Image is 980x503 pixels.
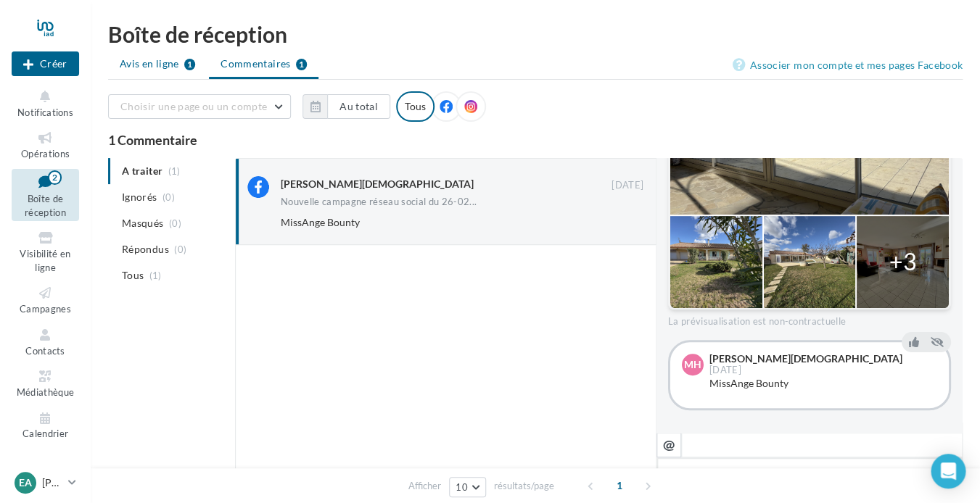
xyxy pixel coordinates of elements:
span: [DATE] [709,365,741,375]
div: Tous [396,91,435,122]
a: Associer mon compte et mes pages Facebook [733,57,963,74]
a: EA [PERSON_NAME] [12,469,79,496]
span: Calendrier [22,428,68,440]
span: Tous [122,268,144,283]
button: Au total [302,94,390,119]
span: Médiathèque [17,386,75,398]
button: 10 [449,477,486,497]
div: 2 [48,170,62,185]
div: [PERSON_NAME][DEMOGRAPHIC_DATA] [281,177,474,191]
a: Campagnes [12,282,79,317]
span: Masqués [122,216,163,230]
span: Visibilité en ligne [20,248,70,273]
button: Au total [327,94,390,119]
div: Open Intercom Messenger [931,454,965,489]
a: Médiathèque [12,365,79,401]
span: Opérations [21,148,70,159]
div: Nouvelle campagne [12,51,79,76]
span: Répondus [122,242,169,257]
button: Créer [12,51,79,76]
span: MH [684,357,701,372]
span: Nouvelle campagne réseau social du 26-02... [281,197,477,207]
div: +3 [889,245,917,278]
i: @ [663,438,675,451]
div: MissAnge Bounty [709,376,937,391]
a: Boîte de réception2 [12,169,79,222]
a: Contacts [12,324,79,359]
button: Notifications [12,86,79,121]
span: Notifications [17,107,73,118]
div: 1 [184,59,195,70]
div: La prévisualisation est non-contractuelle [668,309,951,328]
span: Avis en ligne [120,57,179,71]
span: MissAnge Bounty [281,216,360,228]
span: (0) [169,217,181,229]
span: (0) [174,244,186,255]
span: [DATE] [612,179,643,192]
a: Calendrier [12,407,79,443]
span: Ignorés [122,190,157,204]
span: 10 [456,481,468,493]
span: Afficher [408,479,441,493]
a: Opérations [12,127,79,162]
span: (1) [149,270,162,281]
p: [PERSON_NAME] [42,475,62,490]
button: @ [656,433,681,457]
div: [PERSON_NAME][DEMOGRAPHIC_DATA] [709,354,902,364]
div: Boîte de réception [108,23,963,45]
span: Boîte de réception [25,193,66,218]
span: (0) [162,191,175,203]
span: Choisir une page ou un compte [120,100,267,112]
button: Choisir une page ou un compte [108,94,291,119]
span: 1 [608,474,631,497]
span: EA [19,475,32,490]
span: résultats/page [494,479,554,493]
div: 1 Commentaire [108,133,963,146]
span: Campagnes [20,303,71,315]
a: Visibilité en ligne [12,227,79,276]
span: Contacts [25,345,65,357]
